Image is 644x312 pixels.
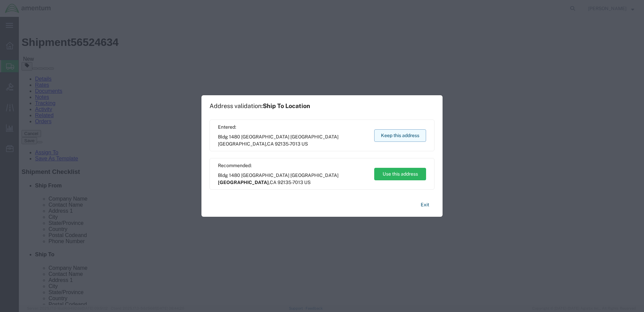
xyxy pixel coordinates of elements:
span: Bldg 1480 [GEOGRAPHIC_DATA] [GEOGRAPHIC_DATA] , [218,133,368,148]
span: [GEOGRAPHIC_DATA] [218,141,266,147]
button: Keep this address [374,129,426,142]
span: 92135-7013 [278,180,303,185]
span: Bldg 1480 [GEOGRAPHIC_DATA] [GEOGRAPHIC_DATA] , [218,172,368,186]
button: Exit [415,199,434,211]
span: [GEOGRAPHIC_DATA] [218,180,269,185]
span: CA [267,141,274,147]
h1: Address validation: [210,102,310,110]
span: US [304,180,311,185]
span: Ship To Location [263,102,310,109]
span: Recommended: [218,162,368,169]
span: US [301,141,308,147]
button: Use this address [374,168,426,180]
span: CA [270,180,277,185]
span: Entered: [218,124,368,131]
span: 92135-7013 [275,141,300,147]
